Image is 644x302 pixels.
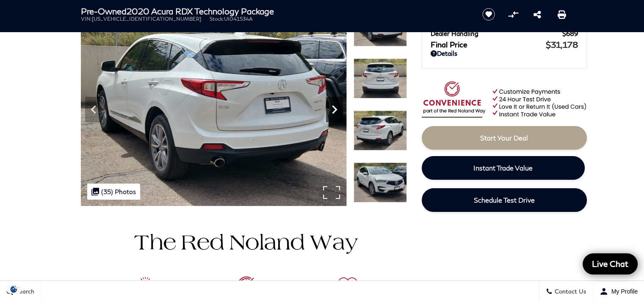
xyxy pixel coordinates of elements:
[507,8,520,21] button: Compare vehicle
[81,16,92,22] span: VIN:
[593,281,644,302] button: Open user profile menu
[431,30,562,37] span: Dealer Handling
[92,16,201,22] span: [US_VEHICLE_IDENTIFICATION_NUMBER]
[422,156,585,180] a: Instant Trade Value
[13,288,34,295] span: Search
[431,49,578,57] a: Details
[87,184,140,200] div: (35) Photos
[422,188,587,212] a: Schedule Test Drive
[533,9,541,19] a: Share this Pre-Owned 2020 Acura RDX Technology Package
[354,162,407,203] img: Used 2020 Platinum White Pearl Acura Technology Package image 14
[4,285,24,294] img: Opt-Out Icon
[562,30,578,37] span: $689
[422,126,587,150] a: Start Your Deal
[354,58,407,99] img: Used 2020 Platinum White Pearl Acura Technology Package image 12
[588,258,633,269] span: Live Chat
[474,196,535,204] span: Schedule Test Drive
[558,9,566,19] a: Print this Pre-Owned 2020 Acura RDX Technology Package
[81,6,127,16] strong: Pre-Owned
[553,288,586,295] span: Contact Us
[354,110,407,151] img: Used 2020 Platinum White Pearl Acura Technology Package image 13
[480,134,528,142] span: Start Your Deal
[431,30,578,37] a: Dealer Handling $689
[479,8,498,21] button: Save vehicle
[224,16,253,22] span: UI041534A
[583,253,638,275] a: Live Chat
[473,164,533,172] span: Instant Trade Value
[546,39,578,49] span: $31,178
[85,97,102,122] div: Previous
[81,6,468,16] h1: 2020 Acura RDX Technology Package
[431,40,546,49] span: Final Price
[210,16,224,22] span: Stock:
[326,97,343,122] div: Next
[4,285,24,294] section: Click to Open Cookie Consent Modal
[608,288,638,295] span: My Profile
[431,39,578,49] a: Final Price $31,178
[80,6,346,206] img: Used 2020 Platinum White Pearl Acura Technology Package image 11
